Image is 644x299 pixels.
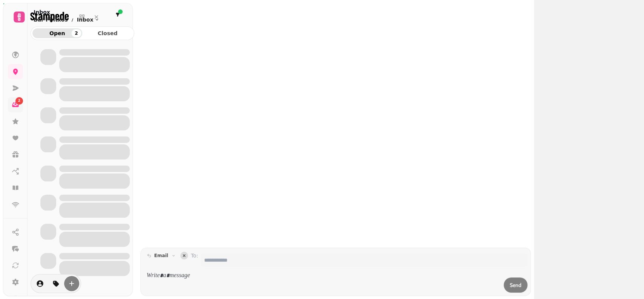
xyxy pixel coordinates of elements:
[64,276,79,291] button: create-convo
[18,98,20,104] span: 2
[83,28,133,38] button: Closed
[504,277,527,293] button: Send
[191,252,198,267] label: To:
[48,276,63,291] button: tag-thread
[71,29,81,37] div: 2
[8,97,23,112] a: 2
[34,16,99,23] nav: breadcrumb
[34,16,68,23] p: Bar Pintxos
[144,251,179,260] button: email
[510,282,521,288] span: Send
[89,31,127,36] span: Closed
[180,252,188,259] button: collapse
[34,8,99,16] h2: Inbox
[77,16,100,23] button: Inbox
[113,10,122,19] button: filter
[38,31,76,36] span: Open
[32,28,82,38] button: Open2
